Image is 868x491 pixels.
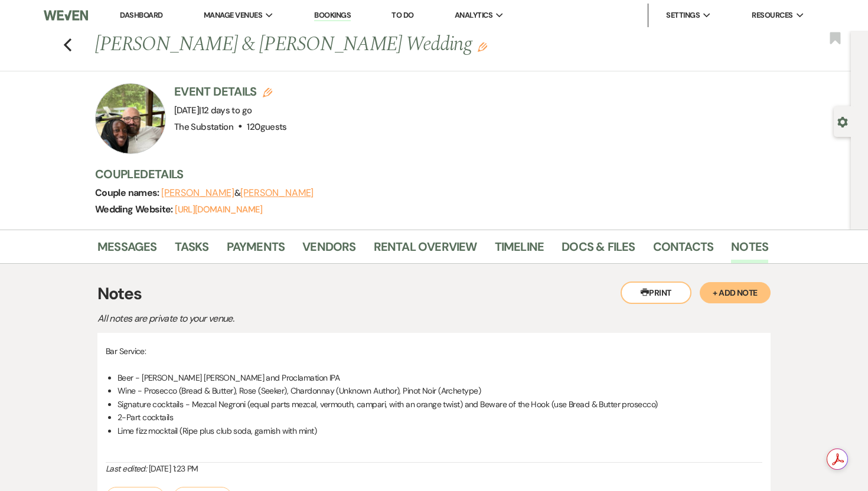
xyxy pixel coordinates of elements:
h3: Couple Details [95,166,756,182]
a: To Do [391,10,413,20]
a: Bookings [314,10,351,21]
a: [URL][DOMAIN_NAME] [175,204,262,215]
span: The Substation [174,121,233,133]
a: Messages [97,237,157,263]
a: Tasks [175,237,209,263]
button: Print [621,281,691,304]
i: Last edited: [106,463,146,474]
span: [DATE] [174,104,252,116]
a: Payments [227,237,285,263]
a: Rental Overview [374,237,477,263]
a: Timeline [495,237,544,263]
span: | [199,104,252,116]
span: 120 guests [247,121,286,133]
span: 12 days to go [201,104,252,116]
span: Resources [752,9,792,21]
span: Beer - [PERSON_NAME] [PERSON_NAME] and Proclamation IPA [118,372,340,383]
button: + Add Note [700,282,771,303]
img: Weven Logo [44,3,88,28]
span: Settings [666,9,700,21]
button: Edit [478,41,487,52]
h1: [PERSON_NAME] & [PERSON_NAME] Wedding [95,31,624,59]
a: Vendors [302,237,355,263]
a: Notes [731,237,768,263]
button: [PERSON_NAME] [161,188,234,198]
span: Manage Venues [204,9,262,21]
p: Bar Service: [106,345,762,358]
span: Signature cocktails - Mezcal Negroni (equal parts mezcal, vermouth, campari, with an orange twist... [118,399,657,410]
a: Dashboard [120,10,162,20]
button: [PERSON_NAME] [240,188,314,198]
p: All notes are private to your venue. [97,311,511,326]
span: 2-Part cocktails [118,412,173,423]
span: Analytics [455,9,492,21]
span: Wedding Website: [95,203,175,215]
span: Lime fizz mocktail (Ripe plus club soda, garnish with mint) [118,425,316,436]
div: [DATE] 1:23 PM [106,463,762,475]
span: Wine - Prosecco (Bread & Butter), Rose (Seeker), Chardonnay (Unknown Author), Pinot Noir (Archetype) [118,385,481,396]
h3: Notes [97,281,771,306]
span: & [161,187,314,199]
a: Docs & Files [562,237,635,263]
a: Contacts [653,237,714,263]
h3: Event Details [174,83,287,100]
button: Open lead details [837,116,848,127]
span: Couple names: [95,186,161,199]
